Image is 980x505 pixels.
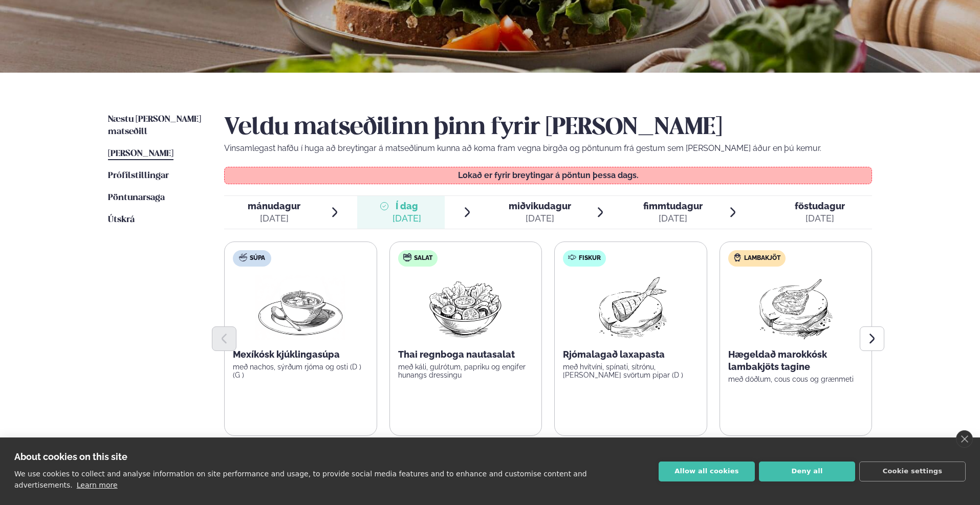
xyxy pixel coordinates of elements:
a: [PERSON_NAME] [108,148,173,160]
span: Pöntunarsaga [108,193,165,202]
div: [DATE] [509,212,571,225]
p: með nachos, sýrðum rjóma og osti (D ) (G ) [233,363,368,379]
p: Rjómalagað laxapasta [563,348,699,361]
div: [DATE] [643,212,703,225]
p: Hægeldað marokkósk lambakjöts tagine [728,348,864,373]
span: Lambakjöt [744,254,780,262]
div: [DATE] [393,212,421,225]
button: Allow all cookies [659,462,755,481]
button: Next slide [860,326,884,351]
span: Prófílstillingar [108,171,169,180]
img: Soup.png [255,275,345,340]
span: miðvikudagur [509,201,571,211]
img: fish.svg [568,253,576,261]
p: með káli, gulrótum, papriku og engifer hunangs dressingu [398,363,534,379]
div: [DATE] [248,212,300,225]
img: Lamb-Meat.png [750,275,841,340]
span: Salat [414,254,432,262]
a: Learn more [77,481,118,489]
span: Útskrá [108,215,135,224]
span: mánudagur [248,201,300,211]
p: Lokað er fyrir breytingar á pöntun þessa dags. [235,171,862,180]
p: með döðlum, cous cous og grænmeti [728,375,864,383]
div: [DATE] [795,212,845,225]
h2: Veldu matseðilinn þinn fyrir [PERSON_NAME] [224,114,872,142]
span: Næstu [PERSON_NAME] matseðill [108,115,201,136]
a: Pöntunarsaga [108,192,165,204]
strong: About cookies on this site [14,451,127,462]
p: Mexíkósk kjúklingasúpa [233,348,368,361]
button: Deny all [759,462,855,481]
span: Súpa [250,254,265,262]
img: soup.svg [239,253,247,261]
button: Cookie settings [859,462,966,481]
a: Prófílstillingar [108,170,169,182]
a: Útskrá [108,214,135,226]
span: Fiskur [579,254,601,262]
img: Fish.png [585,275,676,340]
button: Previous slide [212,326,236,351]
span: föstudagur [795,201,845,211]
p: með hvítvíni, spínati, sítrónu, [PERSON_NAME] svörtum pipar (D ) [563,363,699,379]
span: fimmtudagur [643,201,703,211]
a: close [956,430,973,448]
img: Salad.png [420,275,511,340]
a: Næstu [PERSON_NAME] matseðill [108,114,204,138]
p: We use cookies to collect and analyse information on site performance and usage, to provide socia... [14,470,587,489]
p: Thai regnboga nautasalat [398,348,534,361]
span: Í dag [393,200,421,212]
span: [PERSON_NAME] [108,149,173,158]
img: salad.svg [403,253,411,261]
img: Lamb.svg [733,253,742,261]
p: Vinsamlegast hafðu í huga að breytingar á matseðlinum kunna að koma fram vegna birgða og pöntunum... [224,142,872,155]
